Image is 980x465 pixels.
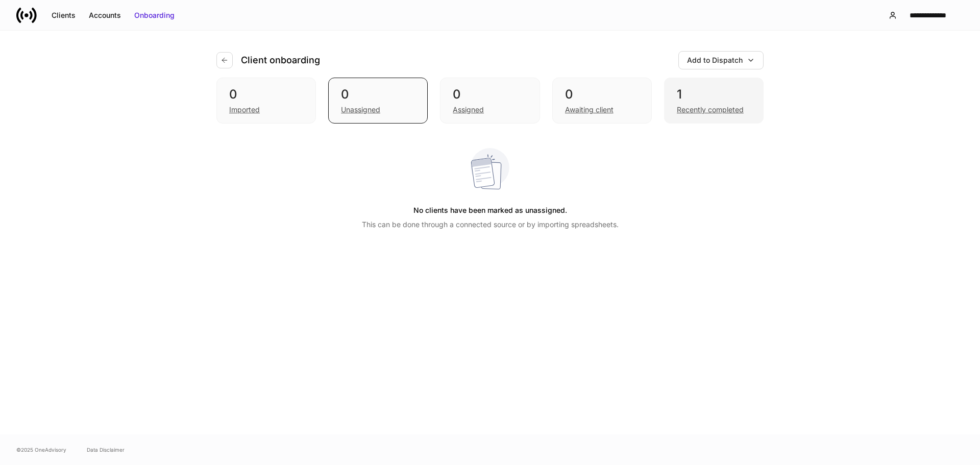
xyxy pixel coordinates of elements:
[565,105,614,115] div: Awaiting client
[664,78,764,124] div: 1Recently completed
[678,51,764,69] button: Add to Dispatch
[453,105,484,115] div: Assigned
[677,86,751,103] div: 1
[229,105,260,115] div: Imported
[134,10,175,20] div: Onboarding
[362,219,619,230] p: This can be done through a connected source or by importing spreadsheets.
[453,86,527,103] div: 0
[89,10,121,20] div: Accounts
[687,55,743,65] div: Add to Dispatch
[328,78,428,124] div: 0Unassigned
[87,446,125,454] a: Data Disclaimer
[216,78,316,124] div: 0Imported
[440,78,540,124] div: 0Assigned
[552,78,652,124] div: 0Awaiting client
[413,201,567,219] h5: No clients have been marked as unassigned.
[229,86,303,103] div: 0
[677,105,744,115] div: Recently completed
[52,10,76,20] div: Clients
[341,105,380,115] div: Unassigned
[341,86,415,103] div: 0
[82,7,128,23] button: Accounts
[16,446,66,454] span: © 2025 OneAdvisory
[565,86,639,103] div: 0
[241,54,320,66] h4: Client onboarding
[128,7,181,23] button: Onboarding
[45,7,82,23] button: Clients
